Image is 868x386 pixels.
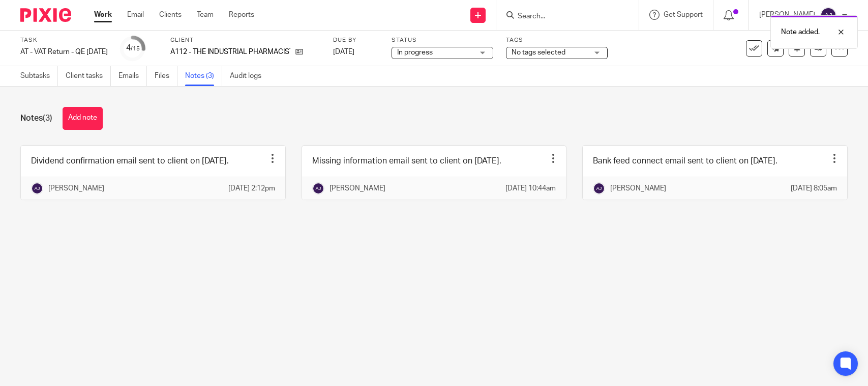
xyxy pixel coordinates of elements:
[228,183,275,194] p: [DATE] 2:12pm
[512,49,565,56] span: No tags selected
[230,66,269,86] a: Audit logs
[20,8,71,22] img: Pixie
[20,47,108,57] div: AT - VAT Return - QE 31-08-2025
[63,107,103,130] button: Add note
[229,10,254,20] a: Reports
[170,36,320,44] label: Client
[20,36,108,44] label: Task
[820,7,836,23] img: svg%3E
[66,66,111,86] a: Client tasks
[312,182,324,195] img: svg%3E
[159,10,182,20] a: Clients
[392,36,493,44] label: Status
[118,66,147,86] a: Emails
[126,42,140,54] div: 4
[593,182,605,195] img: svg%3E
[791,183,837,194] p: [DATE] 8:05am
[610,183,666,194] p: [PERSON_NAME]
[20,47,108,57] div: AT - VAT Return - QE [DATE]
[781,27,820,37] p: Note added.
[43,114,52,122] span: (3)
[185,66,222,86] a: Notes (3)
[333,48,354,56] span: [DATE]
[505,183,556,194] p: [DATE] 10:44am
[197,10,214,20] a: Team
[20,66,58,86] a: Subtasks
[31,182,43,195] img: svg%3E
[155,66,177,86] a: Files
[131,46,140,51] small: /15
[170,47,290,57] p: A112 - THE INDUSTRIAL PHARMACIST LTD
[48,183,104,194] p: [PERSON_NAME]
[20,113,52,124] h1: Notes
[94,10,112,20] a: Work
[397,49,433,56] span: In progress
[330,183,385,194] p: [PERSON_NAME]
[127,10,144,20] a: Email
[333,36,379,44] label: Due by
